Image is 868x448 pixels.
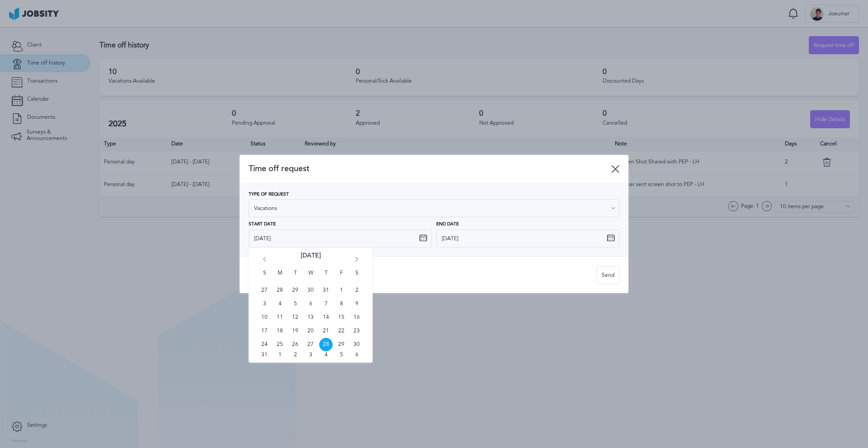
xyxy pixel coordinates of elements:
[304,351,317,358] span: Wed Sep 03 2025
[597,266,619,284] button: Send
[335,270,348,284] span: F
[319,351,333,358] span: Thu Sep 04 2025
[304,284,317,297] span: Wed Jul 30 2025
[288,297,302,311] span: Tue Aug 05 2025
[288,270,302,284] span: T
[258,338,271,351] span: Sun Aug 24 2025
[260,257,269,265] i: Go back 1 month
[350,324,363,338] span: Sat Aug 23 2025
[319,324,333,338] span: Thu Aug 21 2025
[350,270,363,284] span: S
[350,338,363,351] span: Sat Aug 30 2025
[353,257,361,265] i: Go forward 1 month
[597,266,619,285] div: Send
[304,324,317,338] span: Wed Aug 20 2025
[350,284,363,297] span: Sat Aug 02 2025
[273,324,287,338] span: Mon Aug 18 2025
[258,351,271,358] span: Sun Aug 31 2025
[335,338,348,351] span: Fri Aug 29 2025
[335,324,348,338] span: Fri Aug 22 2025
[319,311,333,324] span: Thu Aug 14 2025
[273,311,287,324] span: Mon Aug 11 2025
[258,297,271,311] span: Sun Aug 03 2025
[273,338,287,351] span: Mon Aug 25 2025
[319,297,333,311] span: Thu Aug 07 2025
[319,284,333,297] span: Thu Jul 31 2025
[288,311,302,324] span: Tue Aug 12 2025
[249,164,611,173] span: Time off request
[249,192,289,197] span: Type of Request
[304,311,317,324] span: Wed Aug 13 2025
[319,338,333,351] span: Thu Aug 28 2025
[304,270,317,284] span: W
[273,270,287,284] span: M
[350,311,363,324] span: Sat Aug 16 2025
[258,270,271,284] span: S
[288,351,302,358] span: Tue Sep 02 2025
[335,297,348,311] span: Fri Aug 08 2025
[304,297,317,311] span: Wed Aug 06 2025
[273,351,287,358] span: Mon Sep 01 2025
[288,324,302,338] span: Tue Aug 19 2025
[335,351,348,358] span: Fri Sep 05 2025
[249,222,276,227] span: Start Date
[350,351,363,358] span: Sat Sep 06 2025
[335,311,348,324] span: Fri Aug 15 2025
[304,338,317,351] span: Wed Aug 27 2025
[273,284,287,297] span: Mon Jul 28 2025
[288,284,302,297] span: Tue Jul 29 2025
[258,311,271,324] span: Sun Aug 10 2025
[335,284,348,297] span: Fri Aug 01 2025
[288,338,302,351] span: Tue Aug 26 2025
[258,324,271,338] span: Sun Aug 17 2025
[258,284,271,297] span: Sun Jul 27 2025
[436,222,459,227] span: End Date
[273,297,287,311] span: Mon Aug 04 2025
[319,270,333,284] span: T
[301,252,321,270] span: [DATE]
[350,297,363,311] span: Sat Aug 09 2025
